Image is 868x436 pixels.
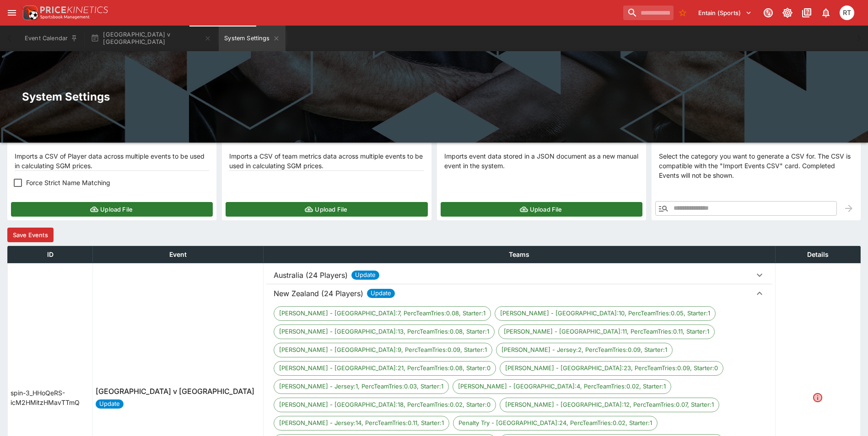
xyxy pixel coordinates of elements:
th: ID [8,246,93,263]
span: [PERSON_NAME] - [GEOGRAPHIC_DATA]:10, PercTeamTries:0.05, Starter:1 [495,309,715,318]
button: Upload File [11,202,213,217]
p: Australia (24 Players) [274,270,348,281]
button: Toggle light/dark mode [779,5,796,21]
button: open drawer [4,5,20,21]
span: [PERSON_NAME] - [GEOGRAPHIC_DATA]:4, PercTeamTries:0.02, Starter:1 [453,382,671,391]
p: Imports a CSV of Player data across multiple events to be used in calculating SGM prices. [15,151,209,170]
p: Imports a CSV of team metrics data across multiple events to be used in calculating SGM prices. [229,151,424,170]
button: Event Calendar [19,26,83,51]
img: PriceKinetics [40,6,108,13]
div: Richard Tatton [840,5,854,20]
span: [PERSON_NAME] - Jersey:2, PercTeamTries:0.09, Starter:1 [496,346,672,355]
span: [PERSON_NAME] - [GEOGRAPHIC_DATA]:12, PercTeamTries:0.07, Starter:1 [500,400,719,409]
span: [PERSON_NAME] - [GEOGRAPHIC_DATA]:21, PercTeamTries:0.08, Starter:0 [274,364,496,373]
span: [PERSON_NAME] - [GEOGRAPHIC_DATA]:7, PercTeamTries:0.08, Starter:1 [274,309,491,318]
button: Notifications [818,5,834,21]
button: New Zealand (24 Players) Update [266,284,772,303]
button: Documentation [798,5,815,21]
span: [PERSON_NAME] - Jersey:14, PercTeamTries:0.11, Starter:1 [274,419,449,428]
p: New Zealand (24 Players) [274,288,363,299]
button: Australia (24 Players) Update [266,266,772,284]
button: [GEOGRAPHIC_DATA] v [GEOGRAPHIC_DATA] [85,26,217,51]
span: Update [351,271,379,280]
button: Connected to PK [760,5,776,21]
button: Save Events [7,228,54,242]
button: No Bookmarks [675,5,690,20]
span: Penalty Try - [GEOGRAPHIC_DATA]:24, PercTeamTries:0.02, Starter:1 [453,419,657,428]
button: Select Tenant [693,5,757,20]
th: Teams [264,246,775,263]
img: PriceKinetics Logo [20,4,38,22]
input: search [623,5,674,20]
p: Imports event data stored in a JSON document as a new manual event in the system. [444,151,639,170]
button: Upload File [226,202,427,217]
th: Details [775,246,860,263]
th: Event [93,246,264,263]
img: Sportsbook Management [40,15,90,19]
span: Update [96,399,124,409]
span: [PERSON_NAME] - [GEOGRAPHIC_DATA]:18, PercTeamTries:0.02, Starter:0 [274,400,496,409]
span: [PERSON_NAME] - [GEOGRAPHIC_DATA]:23, PercTeamTries:0.09, Starter:0 [500,364,723,373]
h2: System Settings [22,90,846,104]
p: Select the category you want to generate a CSV for. The CSV is compatible with the "Import Events... [659,151,853,180]
span: Force Strict Name Matching [26,178,110,187]
span: [PERSON_NAME] - [GEOGRAPHIC_DATA]:13, PercTeamTries:0.08, Starter:1 [274,327,494,336]
button: System Settings [219,26,285,51]
button: Upload File [441,202,642,217]
button: Richard Tatton [837,3,857,23]
h6: [GEOGRAPHIC_DATA] v [GEOGRAPHIC_DATA] [96,387,254,396]
span: [PERSON_NAME] - [GEOGRAPHIC_DATA]:9, PercTeamTries:0.09, Starter:1 [274,346,492,355]
span: [PERSON_NAME] - [GEOGRAPHIC_DATA]:11, PercTeamTries:0.11, Starter:1 [499,327,714,336]
span: [PERSON_NAME] - Jersey:1, PercTeamTries:0.03, Starter:1 [274,382,448,391]
span: Update [367,289,395,298]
